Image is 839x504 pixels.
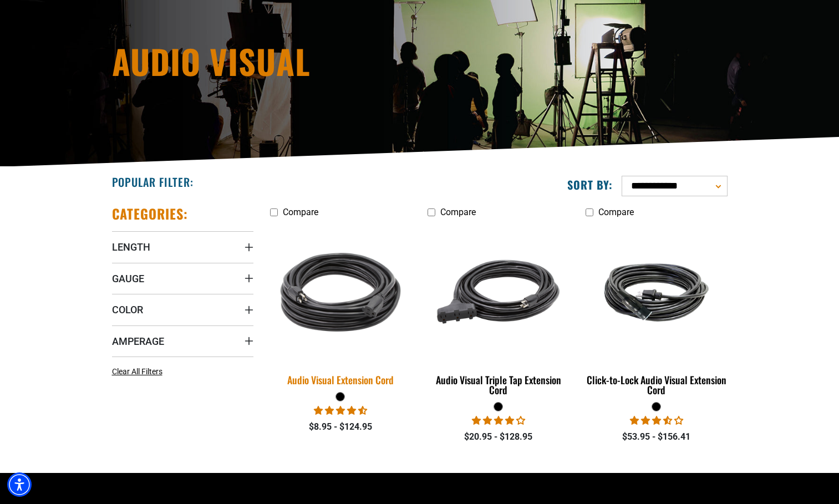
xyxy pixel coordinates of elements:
span: Gauge [112,272,144,285]
div: $8.95 - $124.95 [270,420,411,434]
span: 3.50 stars [630,415,683,426]
span: Compare [440,207,476,217]
span: Clear All Filters [112,367,162,376]
span: Color [112,303,143,316]
span: 4.70 stars [314,405,367,416]
span: Compare [283,207,318,217]
h1: Audio Visual [112,44,517,78]
a: black Audio Visual Extension Cord [270,223,411,391]
div: Audio Visual Triple Tap Extension Cord [428,375,569,395]
summary: Color [112,294,253,325]
img: black [587,250,726,335]
div: Audio Visual Extension Cord [270,375,411,385]
summary: Length [112,231,253,262]
summary: Amperage [112,325,253,357]
a: black Click-to-Lock Audio Visual Extension Cord [586,223,727,401]
div: Accessibility Menu [7,472,32,497]
a: Clear All Filters [112,366,167,378]
span: 3.75 stars [472,415,525,426]
a: black Audio Visual Triple Tap Extension Cord [428,223,569,401]
span: Compare [598,207,634,217]
h2: Popular Filter: [112,175,194,189]
summary: Gauge [112,263,253,294]
span: Amperage [112,335,164,348]
h2: Categories: [112,205,189,222]
span: Length [112,241,150,253]
div: Click-to-Lock Audio Visual Extension Cord [586,375,727,395]
div: $53.95 - $156.41 [586,430,727,444]
img: black [263,221,418,363]
img: black [429,228,568,356]
label: Sort by: [567,177,613,192]
div: $20.95 - $128.95 [428,430,569,444]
